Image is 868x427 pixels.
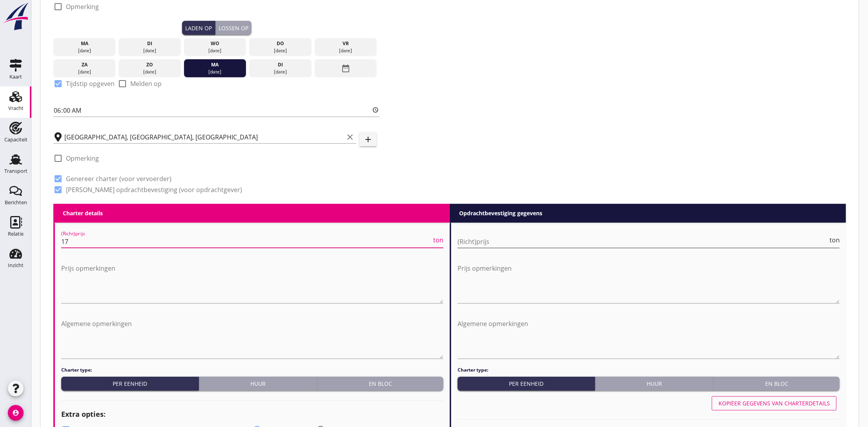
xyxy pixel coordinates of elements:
label: Genereer charter (voor vervoerder) [66,175,171,183]
div: Per eenheid [64,379,195,388]
i: date_range [341,61,350,75]
div: [DATE] [186,47,244,54]
div: ma [55,40,114,47]
label: [PERSON_NAME] opdrachtbevestiging (voor opdrachtgever) [66,186,242,194]
div: Capaciteit [4,137,27,142]
div: Per eenheid [461,379,592,388]
div: En bloc [717,379,837,388]
button: Kopiëer gegevens van charterdetails [712,396,837,411]
button: En bloc [317,377,443,391]
h4: Charter type: [61,367,443,374]
div: Kopiëer gegevens van charterdetails [718,399,830,407]
div: di [251,61,310,68]
label: Tijdstip opgeven [66,80,115,88]
button: En bloc [714,377,840,391]
div: Transport [4,169,27,174]
label: Opmerking [66,154,99,162]
div: Huur [202,379,314,388]
div: ma [186,61,244,68]
button: Huur [199,377,317,391]
textarea: Algemene opmerkingen [458,317,840,359]
div: di [120,40,179,47]
div: [DATE] [251,68,310,75]
button: Laden op [182,21,215,35]
div: [DATE] [55,47,114,54]
div: Berichten [5,200,27,205]
i: add [363,135,373,144]
input: (Richt)prijs [458,235,828,248]
i: clear [345,132,355,142]
textarea: Algemene opmerkingen [61,317,443,359]
div: zo [120,61,179,68]
div: vr [317,40,375,47]
div: Laden op [185,24,212,32]
button: Lossen op [215,21,252,35]
span: ton [433,237,443,243]
div: [DATE] [251,47,310,54]
div: Kaart [9,74,22,79]
div: za [55,61,114,68]
div: Inzicht [8,263,24,268]
button: Per eenheid [61,377,199,391]
div: Relatie [8,231,24,236]
textarea: Prijs opmerkingen [61,262,443,303]
span: ton [830,237,840,243]
img: logo-small.a267ee39.svg [2,2,30,31]
h2: Extra opties: [61,409,443,420]
div: [DATE] [55,68,114,75]
textarea: Prijs opmerkingen [458,262,840,303]
i: account_circle [8,405,24,421]
div: [DATE] [120,68,179,75]
input: Losplaats [64,131,344,143]
h4: Charter type: [458,367,840,374]
div: [DATE] [120,47,179,54]
div: [DATE] [186,68,244,75]
div: En bloc [321,379,440,388]
div: do [251,40,310,47]
div: wo [186,40,244,47]
input: (Richt)prijs [61,235,432,248]
div: Lossen op [219,24,248,32]
label: Melden op [130,80,162,88]
button: Per eenheid [458,377,595,391]
label: Opmerking [66,3,99,11]
div: [DATE] [317,47,375,54]
div: Vracht [8,106,24,111]
button: Huur [595,377,714,391]
div: Huur [598,379,710,388]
